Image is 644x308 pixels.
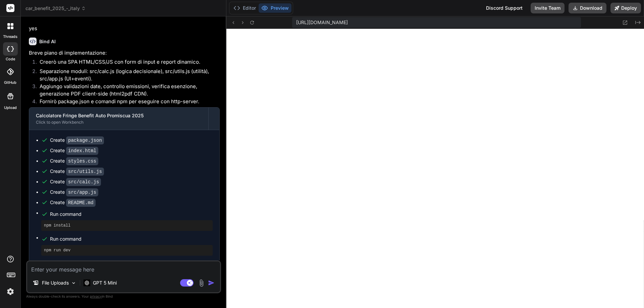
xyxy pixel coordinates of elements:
label: Upload [4,105,17,111]
label: threads [3,34,17,40]
p: File Uploads [42,280,69,286]
li: Creerò una SPA HTML/CSS/JS con form di input e report dinamico. [34,58,220,68]
pre: npm install [44,223,210,228]
img: settings [5,286,16,297]
div: Create [50,137,104,144]
p: yes [29,25,220,33]
button: Deploy [610,3,641,13]
button: Preview [259,3,291,13]
div: Create [50,147,98,154]
li: Aggiungo validazioni date, controllo emissioni, verifica esenzione, generazione PDF client-side (... [34,83,220,98]
code: package.json [66,136,104,144]
div: Discord Support [482,3,527,13]
img: icon [208,280,215,286]
code: src/utils.js [66,168,104,176]
button: Invite Team [531,3,565,13]
div: Create [50,168,104,175]
label: GitHub [4,80,16,85]
li: Separazione moduli: src/calc.js (logica decisionale), src/utils.js (utilità), src/app.js (UI+even... [34,68,220,83]
li: Fornirò package.json e comandi npm per eseguire con http-server. [34,98,220,107]
code: index.html [66,147,98,155]
p: Breve piano di implementazione: [29,49,220,57]
h6: Bind AI [39,38,56,45]
code: src/app.js [66,188,98,196]
div: Create [50,199,96,206]
code: styles.css [66,157,98,165]
span: Run command [50,236,213,242]
code: src/calc.js [66,178,101,186]
img: Pick Models [71,280,76,286]
div: Create [50,178,101,185]
div: Create [50,158,98,165]
code: README.md [66,199,96,207]
img: attachment [198,279,205,287]
img: GPT 5 Mini [84,280,90,286]
button: Editor [231,3,259,13]
p: Always double-check its answers. Your in Bind [26,293,221,300]
button: Calcolatore Fringe Benefit Auto Promiscua 2025Click to open Workbench [29,108,208,130]
button: Download [569,3,606,13]
div: Create [50,189,98,196]
div: Click to open Workbench [36,120,202,125]
div: Calcolatore Fringe Benefit Auto Promiscua 2025 [36,112,202,119]
p: GPT 5 Mini [93,280,117,286]
label: code [6,56,15,62]
pre: npm run dev [44,248,210,253]
span: car_benefit_2025_-_italy [25,5,86,12]
iframe: Preview [226,29,644,308]
span: [URL][DOMAIN_NAME] [296,19,348,26]
span: privacy [90,294,102,298]
span: Run command [50,211,213,218]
